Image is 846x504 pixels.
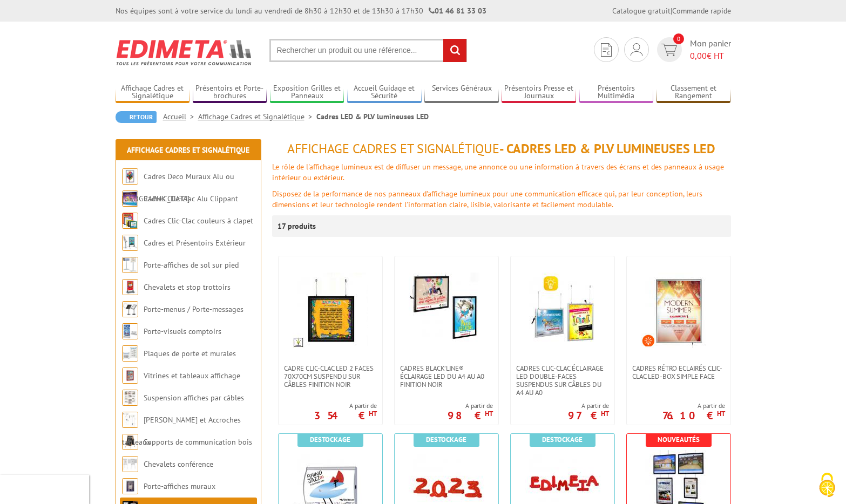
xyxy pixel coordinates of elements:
[690,50,707,61] span: 0,00
[601,43,612,57] img: devis rapide
[116,111,157,123] a: Retour
[627,364,730,380] a: Cadres Rétro Eclairés Clic-Clac LED-Box simple face
[717,409,725,418] sup: HT
[579,84,654,101] a: Présentoirs Multimédia
[116,5,486,16] div: Nos équipes sont à votre service du lundi au vendredi de 8h30 à 12h30 et de 13h30 à 17h30
[144,216,253,226] a: Cadres Clic-Clac couleurs à clapet
[409,273,484,348] img: Cadres Black’Line® éclairage LED du A4 au A0 finition noir
[657,84,731,101] a: Classement et Rangement
[347,84,422,101] a: Accueil Guidage et Sécurité
[122,168,138,185] img: Cadres Deco Muraux Alu ou Bois
[278,215,318,237] p: 17 produits
[144,349,236,358] a: Plaques de porte et murales
[654,37,731,62] a: devis rapide 0 Mon panier 0,00€ HT
[443,39,466,62] input: rechercher
[122,301,138,317] img: Porte-menus / Porte-messages
[144,304,243,314] a: Porte-menus / Porte-messages
[690,37,731,62] span: Mon panier
[269,39,467,62] input: Rechercher un produit ou une référence...
[122,235,138,251] img: Cadres et Présentoirs Extérieur
[632,364,725,380] span: Cadres Rétro Eclairés Clic-Clac LED-Box simple face
[116,32,253,72] img: Edimeta
[122,213,138,229] img: Cadres Clic-Clac couleurs à clapet
[144,260,239,270] a: Porte-affiches de sol sur pied
[127,145,249,155] a: Affichage Cadres et Signalétique
[395,364,498,389] a: Cadres Black’Line® éclairage LED du A4 au A0 finition noir
[122,172,234,203] a: Cadres Deco Muraux Alu ou [GEOGRAPHIC_DATA]
[122,412,138,428] img: Cimaises et Accroches tableaux
[568,412,609,419] p: 97 €
[310,435,350,444] b: Destockage
[662,401,725,410] span: A partir de
[690,50,731,62] span: € HT
[284,364,377,389] span: Cadre Clic-Clac LED 2 faces 70x70cm suspendu sur câbles finition noir
[511,364,614,397] a: Cadres clic-clac éclairage LED double-faces suspendus sur câbles du A4 au A0
[612,5,731,16] div: |
[542,435,583,444] b: Destockage
[568,401,609,410] span: A partir de
[144,194,238,203] a: Cadres Clic-Clac Alu Clippant
[448,401,493,410] span: A partir de
[144,371,240,380] a: Vitrines et tableaux affichage
[631,43,642,56] img: devis rapide
[144,481,215,491] a: Porte-affiches muraux
[426,435,466,444] b: Destockage
[122,345,138,362] img: Plaques de porte et murales
[502,84,576,101] a: Présentoirs Presse et Journaux
[198,112,316,121] a: Affichage Cadres et Signalétique
[424,84,499,101] a: Services Généraux
[144,238,246,248] a: Cadres et Présentoirs Extérieur
[673,33,684,44] span: 0
[601,409,609,418] sup: HT
[122,390,138,406] img: Suspension affiches par câbles
[516,364,609,397] span: Cadres clic-clac éclairage LED double-faces suspendus sur câbles du A4 au A0
[272,142,731,156] h1: - Cadres LED & PLV lumineuses LED
[144,282,231,292] a: Chevalets et stop trottoirs
[122,456,138,472] img: Chevalets conférence
[429,6,486,16] strong: 01 46 81 33 03
[122,279,138,295] img: Chevalets et stop trottoirs
[270,84,344,101] a: Exposition Grilles et Panneaux
[144,393,244,403] a: Suspension affiches par câbles
[316,111,429,122] li: Cadres LED & PLV lumineuses LED
[122,367,138,384] img: Vitrines et tableaux affichage
[116,84,190,101] a: Affichage Cadres et Signalétique
[661,44,677,56] img: devis rapide
[144,459,213,469] a: Chevalets conférence
[672,6,731,16] a: Commande rapide
[163,112,198,121] a: Accueil
[122,478,138,494] img: Porte-affiches muraux
[612,6,671,16] a: Catalogue gratuit
[400,364,493,389] span: Cadres Black’Line® éclairage LED du A4 au A0 finition noir
[287,140,499,157] span: Affichage Cadres et Signalétique
[272,189,702,209] font: Disposez de la performance de nos panneaux d'affichage lumineux pour une communication efficace q...
[314,412,377,419] p: 354 €
[814,472,841,499] img: Cookies (fenêtre modale)
[144,326,221,336] a: Porte-visuels comptoirs
[448,412,493,419] p: 98 €
[272,162,724,182] font: Le rôle de l'affichage lumineux est de diffuser un message, une annonce ou une information à trav...
[122,415,241,447] a: [PERSON_NAME] et Accroches tableaux
[658,435,700,444] b: Nouveautés
[662,412,725,419] p: 76.10 €
[314,401,377,410] span: A partir de
[122,323,138,339] img: Porte-visuels comptoirs
[193,84,267,101] a: Présentoirs et Porte-brochures
[808,467,846,504] button: Cookies (fenêtre modale)
[144,437,252,447] a: Supports de communication bois
[293,273,368,348] img: Cadre Clic-Clac LED 2 faces 70x70cm suspendu sur câbles finition noir
[122,257,138,273] img: Porte-affiches de sol sur pied
[485,409,493,418] sup: HT
[369,409,377,418] sup: HT
[525,273,600,348] img: Cadres clic-clac éclairage LED double-faces suspendus sur câbles du A4 au A0
[641,273,716,348] img: Cadres Rétro Eclairés Clic-Clac LED-Box simple face
[279,364,382,389] a: Cadre Clic-Clac LED 2 faces 70x70cm suspendu sur câbles finition noir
